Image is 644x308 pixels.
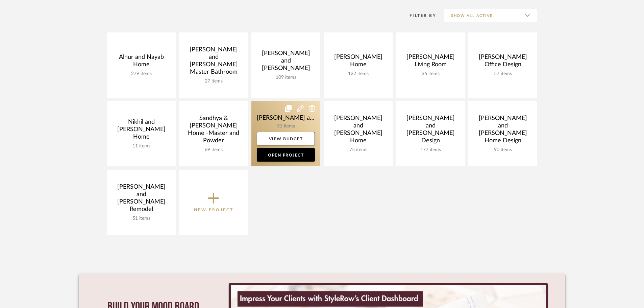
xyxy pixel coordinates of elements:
[474,71,532,77] div: 57 items
[112,143,170,149] div: 11 items
[257,75,315,80] div: 109 items
[184,147,243,153] div: 69 items
[401,115,460,147] div: [PERSON_NAME] and [PERSON_NAME] Design
[329,147,387,153] div: 75 items
[401,12,436,19] div: Filter By
[474,147,532,153] div: 90 items
[329,53,387,71] div: [PERSON_NAME] Home
[257,148,315,162] a: Open Project
[329,115,387,147] div: [PERSON_NAME] and [PERSON_NAME] Home
[401,147,460,153] div: 177 items
[112,53,170,71] div: Alnur and Nayab Home
[112,71,170,77] div: 279 items
[329,71,387,77] div: 122 items
[184,115,243,147] div: Sandhya & [PERSON_NAME] Home -Master and Powder
[257,50,315,75] div: [PERSON_NAME] and [PERSON_NAME]
[401,71,460,77] div: 36 items
[179,170,248,235] button: New Project
[184,46,243,78] div: [PERSON_NAME] and [PERSON_NAME] Master Bathroom
[112,216,170,221] div: 51 items
[112,183,170,216] div: [PERSON_NAME] and [PERSON_NAME] Remodel
[474,115,532,147] div: [PERSON_NAME] and [PERSON_NAME] Home Design
[257,132,315,145] a: View Budget
[112,118,170,143] div: Nikhil and [PERSON_NAME] Home
[401,53,460,71] div: [PERSON_NAME] Living Room
[194,207,233,213] p: New Project
[474,53,532,71] div: [PERSON_NAME] Office Design
[184,78,243,84] div: 27 items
